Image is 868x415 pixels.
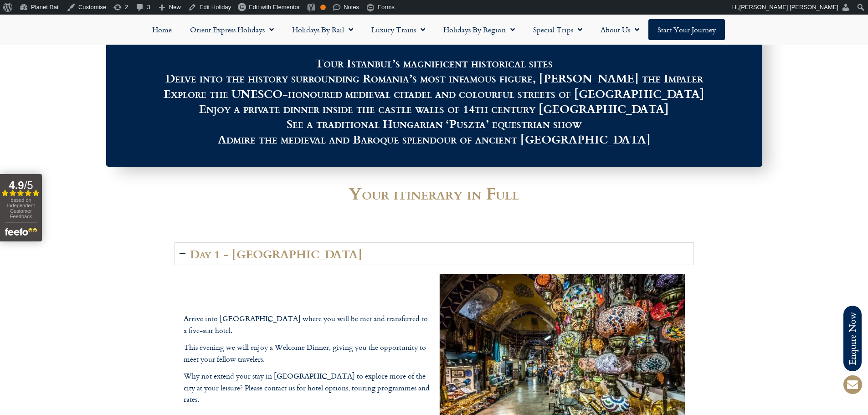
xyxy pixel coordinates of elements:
a: Home [143,19,181,40]
h2: Your itinerary in Full [175,185,694,201]
a: Holidays by Region [434,19,524,40]
p: Arrive into [GEOGRAPHIC_DATA] where you will be met and transferred to a five-star hotel. [184,313,430,336]
span: Admire the medieval and Baroque splendour of ancient [GEOGRAPHIC_DATA] [218,130,651,148]
span: See a traditional Hungarian ‘Puszta’ equestrian show [287,115,582,132]
p: Why not extend your stay in [GEOGRAPHIC_DATA] to explore more of the city at your leisure? Please... [184,370,430,405]
a: Luxury Trains [362,19,434,40]
a: About Us [591,19,648,40]
h2: Day 1 - [GEOGRAPHIC_DATA] [190,247,362,260]
summary: Day 1 - [GEOGRAPHIC_DATA] [175,242,694,265]
span: Explore the UNESCO-honoured medieval citadel and colourful streets of [GEOGRAPHIC_DATA] [164,85,704,102]
span: Tour Istanbul’s magnificent historical sites [315,54,553,72]
a: Orient Express Holidays [181,19,283,40]
span: Enjoy a private dinner inside the castle walls of 14th century [GEOGRAPHIC_DATA] [199,100,669,117]
p: This evening we will enjoy a Welcome Dinner, giving you the opportunity to meet your fellow trave... [184,342,430,365]
div: OK [320,5,326,10]
nav: Menu [5,19,863,40]
a: Holidays by Rail [283,19,362,40]
span: Edit with Elementor [249,4,300,10]
a: Special Trips [524,19,591,40]
a: Start your Journey [648,19,725,40]
span: [PERSON_NAME] [PERSON_NAME] [740,4,838,10]
span: Delve into the history surrounding Romania’s most infamous figure, [PERSON_NAME] the Impaler [165,69,703,87]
